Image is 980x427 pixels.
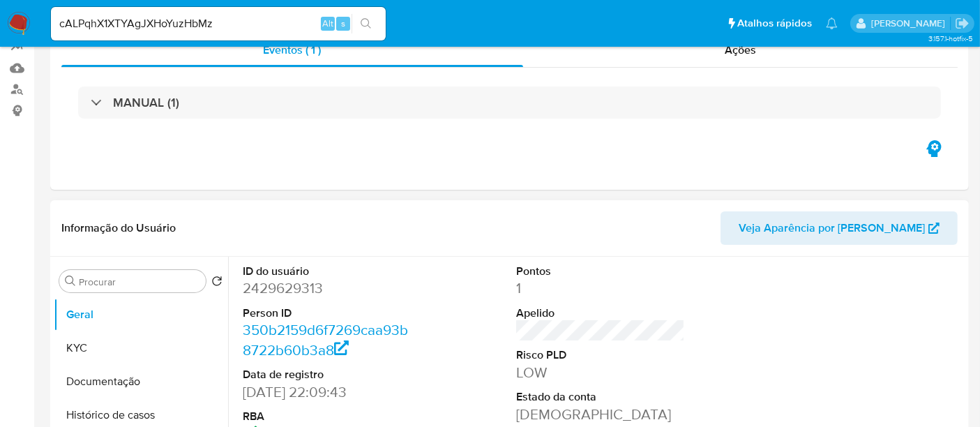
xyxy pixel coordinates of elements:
input: Pesquise usuários ou casos... [51,15,386,33]
dt: Apelido [516,306,685,321]
div: MANUAL (1) [78,87,941,119]
span: Eventos ( 1 ) [263,42,321,58]
dt: Estado da conta [516,389,685,405]
span: 3.157.1-hotfix-5 [928,33,973,44]
span: Alt [322,17,333,30]
a: Sair [955,16,970,31]
a: Notificações [826,17,838,29]
dd: [DEMOGRAPHIC_DATA] [516,405,685,424]
dt: Pontos [516,264,685,279]
dt: Person ID [243,306,412,321]
button: KYC [54,331,228,365]
button: Procurar [65,276,76,287]
dt: Risco PLD [516,347,685,363]
p: erico.trevizan@mercadopago.com.br [871,17,950,30]
span: Atalhos rápidos [737,16,812,31]
button: Documentação [54,365,228,398]
button: Veja Aparência por [PERSON_NAME] [721,211,958,245]
dt: Data de registro [243,367,412,382]
button: Geral [54,298,228,331]
span: s [341,17,345,30]
button: Retornar ao pedido padrão [211,276,223,291]
dt: RBA [243,409,412,424]
span: Ações [725,42,756,58]
input: Procurar [79,276,200,288]
dt: ID do usuário [243,264,412,279]
dd: [DATE] 22:09:43 [243,382,412,402]
dd: 2429629313 [243,278,412,298]
button: search-icon [352,14,380,33]
a: 350b2159d6f7269caa93b8722b60b3a8 [243,320,408,359]
h3: MANUAL (1) [113,95,179,110]
h1: Informação do Usuário [61,221,176,235]
dd: LOW [516,363,685,382]
span: Veja Aparência por [PERSON_NAME] [739,211,925,245]
dd: 1 [516,278,685,298]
